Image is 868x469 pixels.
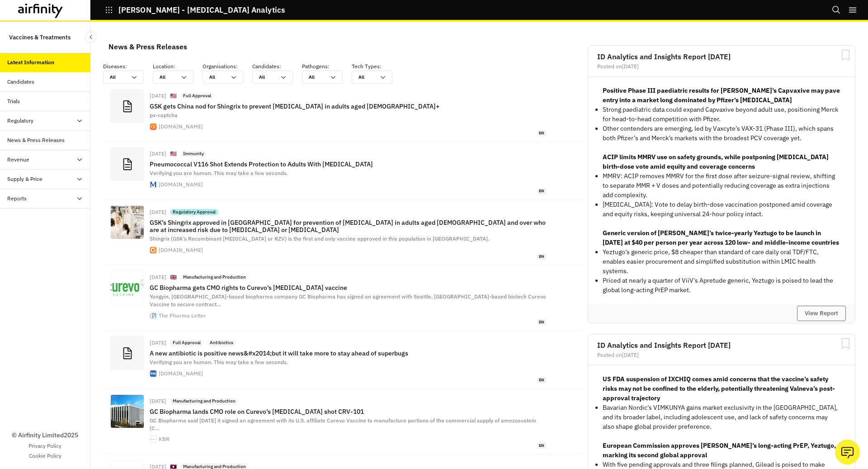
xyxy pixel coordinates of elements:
[150,103,546,110] p: GSK gets China nod for Shingrix to prevent [MEDICAL_DATA] in adults aged [DEMOGRAPHIC_DATA]+
[150,93,166,99] div: [DATE]
[150,275,166,280] div: [DATE]
[597,341,846,349] h2: ID Analytics and Insights Report [DATE]
[103,62,153,71] p: Diseases :
[150,209,166,215] div: [DATE]
[603,247,840,276] p: Yeztugo’s generic price, $8 cheaper than standard of care daily oral TDF/FTC, enables easier proc...
[159,313,206,318] div: The Pharma Letter
[537,377,546,383] span: en
[29,452,61,460] a: Cookie Policy
[150,359,288,365] span: Verifying you are human. This may take a few seconds.
[537,319,546,325] span: en
[150,417,536,431] span: GC Biopharma said [DATE] it signed an agreement with its U.S. affiliate Curevo Vaccine to manufac...
[159,247,203,253] div: [DOMAIN_NAME]
[603,124,840,143] p: Other contenders are emerging, led by Vaxcyte’s VAX-31 (Phase III), which spans both Pfizer’s and...
[150,370,156,377] img: faviconV2
[173,340,201,346] p: Full Approval
[183,274,246,280] p: Manufacturing and Production
[252,62,302,71] p: Candidates :
[597,53,846,60] h2: ID Analytics and Insights Report [DATE]
[603,403,840,431] p: Bavarian Nordic’s VIMKUNYA gains market exclusivity in the [GEOGRAPHIC_DATA], and its broader lab...
[603,153,829,171] strong: ACIP limits MMRV use on safety grounds, while postponing [MEDICAL_DATA] birth-dose vote amid equi...
[111,271,144,304] img: a4a5eac0-0f2c-11f0-ba50-43273c233b52-curevo-vaccine.png
[7,156,29,164] div: Revenue
[12,431,78,440] p: © Airfinity Limited 2025
[603,441,836,459] strong: European Commission approves [PERSON_NAME]’s long-acting PrEP, Yeztugo, marking its second global...
[150,284,546,291] p: GC Biopharma gets CMO rights to Curevo’s [MEDICAL_DATA] vaccine
[173,398,236,404] p: Manufacturing and Production
[173,209,216,215] p: Regulatory Approval
[203,62,252,71] p: Organisations :
[537,443,546,449] span: en
[603,105,840,124] p: Strong paediatric data could expand Capvaxive beyond adult use, positioning Merck for head-to-hea...
[85,31,97,43] button: Close Sidebar
[603,86,840,104] strong: Positive Phase III paediatric results for [PERSON_NAME]’s Capvaxive may pave entry into a market ...
[103,84,584,142] a: [DATE]🇺🇸Full ApprovalGSK gets China nod for Shingrix to prevent [MEDICAL_DATA] in adults aged [DE...
[150,293,546,308] span: Yongyin, [GEOGRAPHIC_DATA]-based biopharma company GC Biopharma has signed an agreement with Seat...
[150,350,546,357] p: A new antibiotic is positive news&#x2014;but it will take more to stay ahead of superbugs
[108,40,187,53] div: News & Press Releases
[9,29,71,46] p: Vaccines & Treatments
[302,62,352,71] p: Pathogens :
[159,182,203,187] div: [DOMAIN_NAME]
[537,254,546,260] span: en
[603,200,840,219] p: [MEDICAL_DATA]: Vote to delay birth-dose vaccination postponed amid coverage and equity risks, ke...
[150,151,166,156] div: [DATE]
[840,338,851,349] svg: Bookmark Report
[150,112,178,118] span: px-captcha
[603,276,840,295] p: Priced at nearly a quarter of ViiV’s Apretude generic, Yeztugo is poised to lead the global long-...
[597,64,846,69] div: Posted on [DATE]
[103,142,584,199] a: [DATE]🇺🇸ImmunityPneumococcal V116 Shot Extends Protection to Adults With [MEDICAL_DATA]Verifying ...
[150,170,288,176] span: Verifying you are human. This may take a few seconds.
[103,331,584,388] a: [DATE]Full ApprovalAntibioticsA new antibiotic is positive news&#x2014;but it will take more to s...
[103,200,584,265] a: [DATE]Regulatory ApprovalGSK’s Shingrix approved in [GEOGRAPHIC_DATA] for prevention of [MEDICAL_...
[835,440,860,464] button: Ask our analysts
[111,395,144,428] img: 29234_31201_5949_v150.jpg
[150,340,166,346] div: [DATE]
[153,62,203,71] p: Location :
[7,97,20,105] div: Trials
[537,188,546,194] span: en
[150,247,156,253] img: apple-touch-icon-152x152.png
[7,136,65,144] div: News & Press Releases
[797,306,846,321] button: View Report
[150,181,156,188] img: faviconV2
[7,175,42,183] div: Supply & Price
[537,130,546,136] span: en
[105,2,285,18] button: [PERSON_NAME] - [MEDICAL_DATA] Analytics
[170,274,177,281] p: 🇬🇧
[103,265,584,331] a: [DATE]🇬🇧Manufacturing and ProductionGC Biopharma gets CMO rights to Curevo’s [MEDICAL_DATA] vacci...
[7,78,34,86] div: Candidates
[170,92,177,100] p: 🇺🇸
[159,371,203,376] div: [DOMAIN_NAME]
[111,206,144,239] img: stvg_2_2022_smtlab_17_hess.jpg
[183,93,211,99] p: Full Approval
[150,219,546,233] p: GSK’s Shingrix approved in [GEOGRAPHIC_DATA] for prevention of [MEDICAL_DATA] in adults aged [DEM...
[7,58,54,66] div: Latest Information
[603,229,839,246] strong: Generic version of [PERSON_NAME]’s twice-yearly Yeztugo to be launch in [DATE] at $40 per person ...
[150,436,156,442] img: faviconV2
[28,442,61,450] a: Privacy Policy
[150,313,156,319] img: faviconV2
[840,49,851,61] svg: Bookmark Report
[170,150,177,158] p: 🇺🇸
[7,117,33,125] div: Regulatory
[597,352,846,358] div: Posted on [DATE]
[150,161,546,168] p: Pneumococcal V116 Shot Extends Protection to Adults With [MEDICAL_DATA]
[159,124,203,129] div: [DOMAIN_NAME]
[183,151,204,157] p: Immunity
[832,2,841,18] button: Search
[150,398,166,404] div: [DATE]
[159,436,170,442] div: KBR
[103,389,584,455] a: [DATE]Manufacturing and ProductionGC Biopharma lands CMO role on Curevo’s [MEDICAL_DATA] shot CRV...
[150,235,489,242] span: Shingrix (GSK’s Recombinant [MEDICAL_DATA] or RZV) is the first and only vaccine approved in this...
[352,62,401,71] p: Tech Types :
[7,194,27,203] div: Reports
[603,375,835,402] strong: US FDA suspension of IXCHIQ comes amid concerns that the vaccine’s safety risks may not be confin...
[210,340,233,346] p: Antibiotics
[150,408,546,415] p: GC Biopharma lands CMO role on Curevo’s [MEDICAL_DATA] shot CRV-101
[150,123,156,130] img: favicon.ico
[603,171,840,200] p: MMRV: ACIP removes MMRV for the first dose after seizure-signal review, shifting to separate MMR ...
[118,6,285,14] p: [PERSON_NAME] - [MEDICAL_DATA] Analytics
